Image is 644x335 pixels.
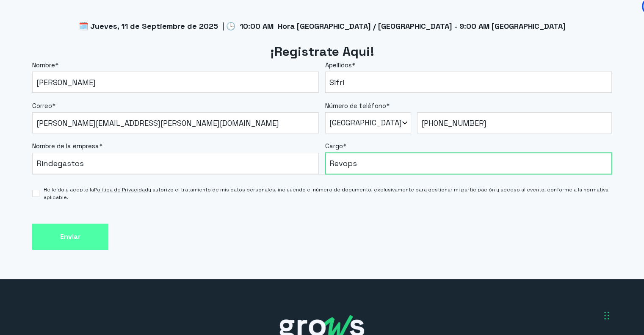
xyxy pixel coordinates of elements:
[325,142,343,150] span: Cargo
[32,102,52,110] span: Correo
[325,102,386,110] span: Número de teléfono
[78,21,565,31] span: 🗓️ Jueves, 11 de Septiembre de 2025 | 🕒 10:00 AM Hora [GEOGRAPHIC_DATA] / [GEOGRAPHIC_DATA] - 9:0...
[492,227,644,335] iframe: Chat Widget
[32,190,39,197] input: He leído y acepto laPolítica de Privacidady autorizo el tratamiento de mis datos personales, incl...
[44,186,612,201] span: He leído y acepto la y autorizo el tratamiento de mis datos personales, incluyendo el número de d...
[32,43,612,61] h2: ¡Registrate Aqui!
[325,61,352,69] span: Apellidos
[94,186,148,193] a: Política de Privacidad
[604,303,609,328] div: Arrastrar
[492,227,644,335] div: Widget de chat
[32,142,99,150] span: Nombre de la empresa
[32,61,55,69] span: Nombre
[32,224,108,250] input: Enviar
